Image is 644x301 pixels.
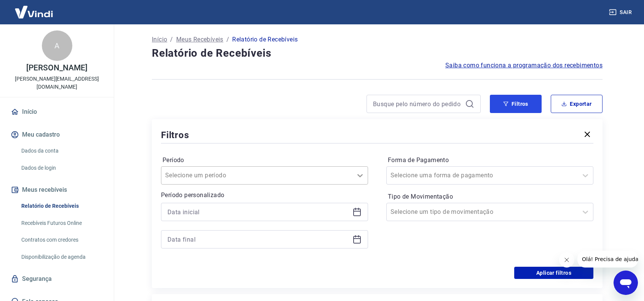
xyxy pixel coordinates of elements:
[9,104,105,120] a: Início
[42,30,72,61] div: A
[161,191,368,200] p: Período personalizado
[170,35,173,44] p: /
[18,249,105,265] a: Disponibilização de agenda
[18,143,105,159] a: Dados da conta
[18,232,105,248] a: Contratos com credores
[18,160,105,176] a: Dados de login
[6,75,108,91] p: [PERSON_NAME][EMAIL_ADDRESS][DOMAIN_NAME]
[226,35,229,44] p: /
[163,156,367,165] label: Período
[176,35,223,44] a: Meus Recebíveis
[388,156,592,165] label: Forma de Pagamento
[152,35,167,44] a: Início
[577,251,638,268] iframe: Mensagem da empresa
[445,61,603,70] a: Saiba como funciona a programação dos recebimentos
[551,95,603,113] button: Exportar
[9,0,59,24] img: Vindi
[161,129,189,141] h5: Filtros
[9,271,105,287] a: Segurança
[388,192,592,201] label: Tipo de Movimentação
[167,234,349,245] input: Data final
[152,46,603,61] h4: Relatório de Recebíveis
[18,198,105,214] a: Relatório de Recebíveis
[232,35,298,44] p: Relatório de Recebíveis
[9,182,105,198] button: Meus recebíveis
[18,215,105,231] a: Recebíveis Futuros Online
[26,64,87,72] p: [PERSON_NAME]
[5,5,64,11] span: Olá! Precisa de ajuda?
[490,95,542,113] button: Filtros
[373,98,462,110] input: Busque pelo número do pedido
[614,271,638,295] iframe: Botão para abrir a janela de mensagens
[559,252,574,268] iframe: Fechar mensagem
[607,5,635,19] button: Sair
[9,126,105,143] button: Meu cadastro
[167,206,349,218] input: Data inicial
[514,267,593,279] button: Aplicar filtros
